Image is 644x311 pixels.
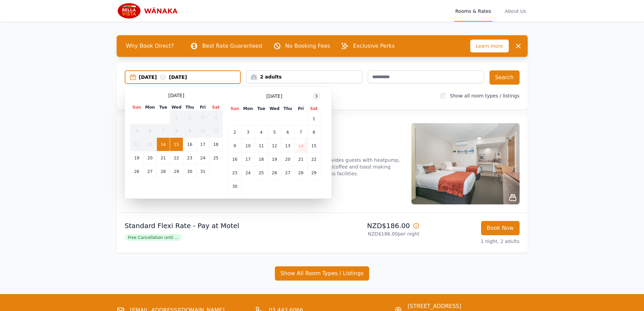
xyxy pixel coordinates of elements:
th: Fri [196,104,209,111]
td: 29 [170,165,183,178]
th: Sat [209,104,222,111]
th: Wed [170,104,183,111]
td: 9 [183,124,196,138]
td: 4 [255,126,268,139]
td: 12 [268,139,281,153]
td: 22 [307,153,320,166]
td: 25 [255,166,268,180]
p: Standard Flexi Rate - Pay at Motel [125,221,319,230]
button: Show All Room Types / Listings [275,266,369,281]
td: 19 [130,151,143,165]
span: Free Cancellation until ... [125,234,182,241]
td: 17 [196,138,209,151]
th: Mon [241,106,255,112]
td: 31 [196,165,209,178]
td: 26 [268,166,281,180]
td: 23 [228,166,241,180]
td: 1 [307,112,320,126]
td: 6 [281,126,294,139]
td: 15 [170,138,183,151]
p: NZD$186.00 per night [325,230,420,237]
td: 19 [268,153,281,166]
td: 10 [241,139,255,153]
td: 10 [196,124,209,138]
td: 11 [209,124,222,138]
td: 30 [183,165,196,178]
th: Thu [183,104,196,111]
td: 1 [170,111,183,124]
th: Mon [143,104,157,111]
td: 8 [307,126,320,139]
p: 1 night, 2 adults [425,238,520,245]
td: 23 [183,151,196,165]
p: Best Rate Guaranteed [202,42,262,50]
td: 25 [209,151,222,165]
td: 6 [143,124,157,138]
td: 12 [130,138,143,151]
td: 29 [307,166,320,180]
label: Show all room types / listings [450,93,519,98]
th: Sun [228,106,241,112]
td: 27 [281,166,294,180]
button: Book Now [481,221,520,235]
td: 5 [268,126,281,139]
td: 13 [143,138,157,151]
span: Learn more [470,40,509,52]
td: 16 [183,138,196,151]
td: 16 [228,153,241,166]
td: 20 [143,151,157,165]
td: 14 [294,139,307,153]
th: Thu [281,106,294,112]
span: [DATE] [168,92,184,99]
td: 21 [157,151,170,165]
td: 26 [130,165,143,178]
td: 7 [157,124,170,138]
td: 18 [209,138,222,151]
p: Exclusive Perks [353,42,395,50]
td: 17 [241,153,255,166]
td: 2 [228,126,241,139]
td: 13 [281,139,294,153]
span: Why Book Direct? [121,39,180,53]
span: [DATE] [266,93,282,99]
div: [DATE] [DATE] [139,74,240,81]
p: No Booking Fees [285,42,330,50]
th: Tue [255,106,268,112]
td: 9 [228,139,241,153]
td: 11 [255,139,268,153]
th: Sun [130,104,143,111]
td: 22 [170,151,183,165]
td: 27 [143,165,157,178]
td: 14 [157,138,170,151]
button: Search [490,70,520,85]
img: Bella Vista Wanaka [117,3,182,19]
th: Fri [294,106,307,112]
td: 20 [281,153,294,166]
td: 28 [294,166,307,180]
td: 24 [241,166,255,180]
td: 8 [170,124,183,138]
td: 2 [183,111,196,124]
th: Sat [307,106,320,112]
p: NZD$186.00 [325,221,420,230]
td: 7 [294,126,307,139]
td: 3 [241,126,255,139]
td: 18 [255,153,268,166]
td: 15 [307,139,320,153]
td: 5 [130,124,143,138]
td: 3 [196,111,209,124]
td: 24 [196,151,209,165]
td: 4 [209,111,222,124]
td: 30 [228,180,241,193]
th: Wed [268,106,281,112]
th: Tue [157,104,170,111]
td: 21 [294,153,307,166]
span: [STREET_ADDRESS] [408,302,498,310]
td: 28 [157,165,170,178]
div: 2 adults [246,73,362,80]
